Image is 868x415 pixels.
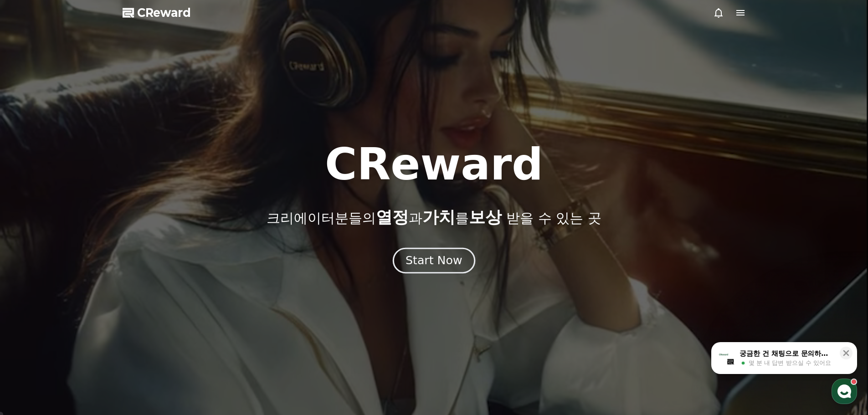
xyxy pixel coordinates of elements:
span: 보상 [469,208,502,226]
span: CReward [137,5,191,20]
button: Start Now [393,247,475,273]
p: 크리에이터분들의 과 를 받을 수 있는 곳 [267,208,601,226]
a: 설정 [118,289,175,312]
span: 홈 [29,302,34,310]
span: 대화 [83,303,94,310]
span: 가치 [422,208,455,226]
span: 설정 [141,302,152,310]
h1: CReward [325,143,543,186]
span: 열정 [376,208,409,226]
a: Start Now [395,257,473,266]
div: Start Now [406,253,462,268]
a: 대화 [60,289,118,312]
a: CReward [123,5,191,20]
a: 홈 [3,289,60,312]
